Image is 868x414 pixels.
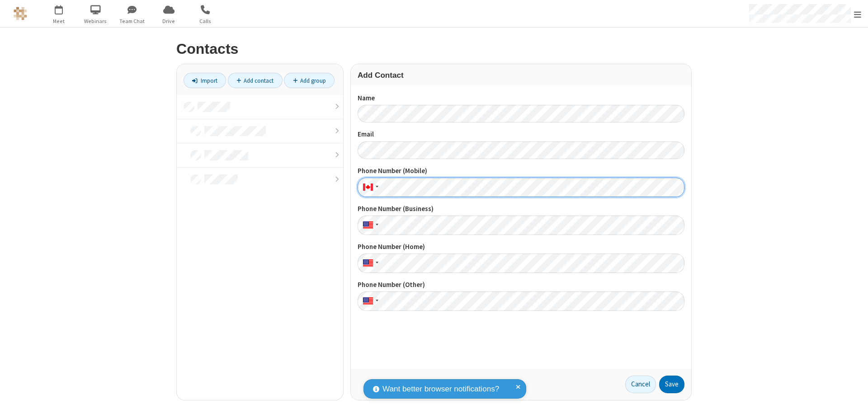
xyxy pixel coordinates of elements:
label: Email [358,129,684,140]
a: Cancel [625,376,656,394]
span: Meet [42,17,76,25]
a: Add group [284,73,335,88]
a: Import [184,73,226,88]
span: Want better browser notifications? [382,383,499,395]
span: Drive [152,17,186,25]
div: United States: + 1 [358,254,381,273]
label: Phone Number (Business) [358,204,684,214]
h2: Contacts [176,41,692,57]
label: Phone Number (Home) [358,242,684,252]
span: Webinars [79,17,113,25]
label: Phone Number (Mobile) [358,166,684,176]
img: QA Selenium DO NOT DELETE OR CHANGE [14,7,27,20]
a: Add contact [228,73,283,88]
button: Save [659,376,684,394]
div: United States: + 1 [358,216,381,235]
div: United States: + 1 [358,292,381,311]
span: Team Chat [115,17,149,25]
div: Canada: + 1 [358,178,381,197]
label: Name [358,93,684,103]
label: Phone Number (Other) [358,280,684,290]
span: Calls [189,17,222,25]
h3: Add Contact [358,71,684,80]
